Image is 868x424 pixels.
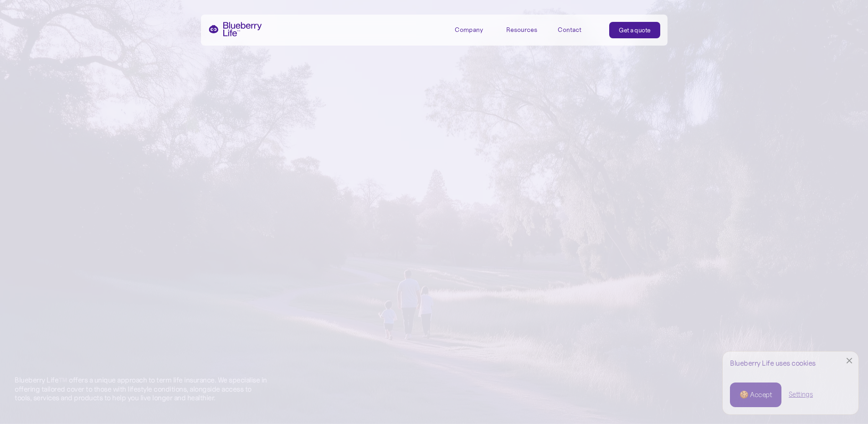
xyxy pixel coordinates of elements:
div: Resources [506,26,537,34]
div: Blueberry Life uses cookies [730,359,851,367]
div: Get a quote [619,26,651,35]
div: Close Cookie Popup [849,361,850,361]
div: 🍪 Accept [740,390,772,400]
a: Contact [558,22,599,37]
a: Settings [789,390,813,399]
a: home [208,22,262,36]
p: Blueberry Life™️ offers a unique approach to term life insurance. We specialise in offering tailo... [15,376,268,402]
a: Close Cookie Popup [840,352,858,370]
div: Resources [506,22,547,37]
div: Company [455,26,483,34]
div: Company [455,22,496,37]
div: Contact [558,26,581,34]
a: Get a quote [609,22,660,38]
a: 🍪 Accept [730,383,781,407]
